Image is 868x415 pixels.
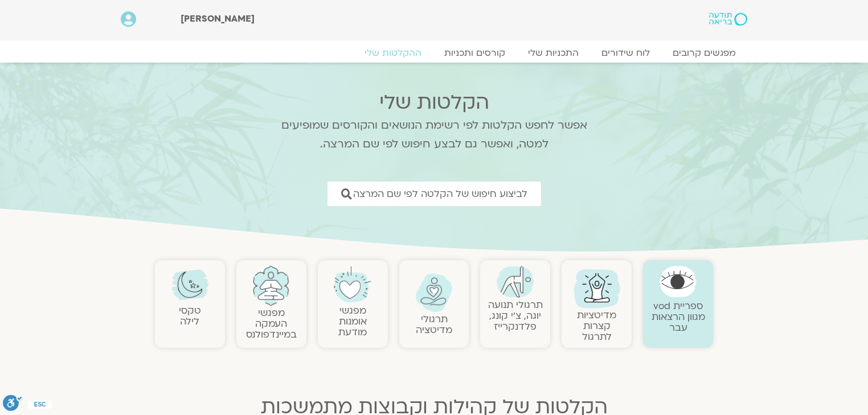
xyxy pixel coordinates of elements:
a: התכניות שלי [517,47,590,59]
a: לביצוע חיפוש של הקלטה לפי שם המרצה [327,182,541,206]
a: ההקלטות שלי [353,47,433,59]
a: תרגולי תנועהיוגה, צ׳י קונג, פלדנקרייז [488,298,543,333]
a: תרגולימדיטציה [416,313,452,336]
p: אפשר לחפש הקלטות לפי רשימת הנושאים והקורסים שמופיעים למטה, ואפשר גם לבצע חיפוש לפי שם המרצה. [266,116,602,154]
a: טקסילילה [179,304,201,328]
span: לביצוע חיפוש של הקלטה לפי שם המרצה [353,188,527,199]
nav: Menu [121,47,747,59]
a: לוח שידורים [590,47,661,59]
a: מדיטציות קצרות לתרגול [577,309,616,343]
a: ספריית vodמגוון הרצאות עבר [652,299,705,334]
h2: הקלטות שלי [266,91,602,114]
a: מפגשיהעמקה במיינדפולנס [246,306,297,341]
a: מפגשים קרובים [661,47,747,59]
a: מפגשיאומנות מודעת [338,304,367,339]
span: [PERSON_NAME] [181,13,255,25]
a: קורסים ותכניות [433,47,517,59]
